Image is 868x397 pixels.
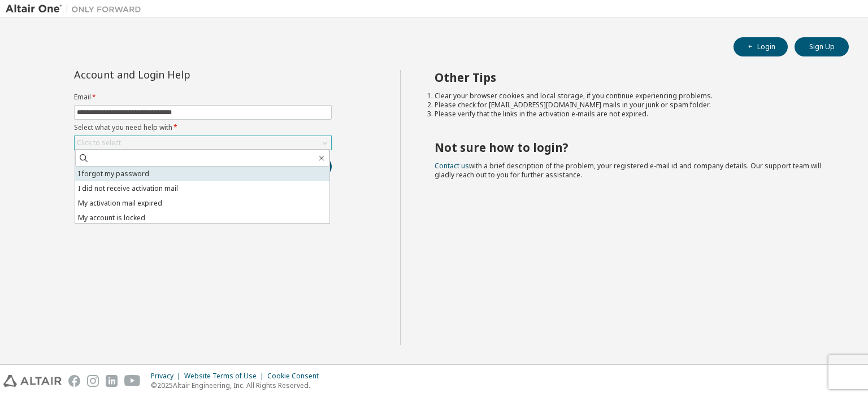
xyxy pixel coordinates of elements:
img: linkedin.svg [106,375,118,387]
button: Login [734,37,788,56]
li: Please check for [EMAIL_ADDRESS][DOMAIN_NAME] mails in your junk or spam folder. [435,101,829,110]
div: Privacy [151,372,184,381]
label: Select what you need help with [74,123,332,132]
div: Click to select [75,136,331,150]
button: Sign Up [795,37,849,56]
div: Cookie Consent [267,372,325,381]
img: facebook.svg [68,375,80,387]
div: Account and Login Help [74,70,280,79]
div: Website Terms of Use [184,372,267,381]
img: altair_logo.svg [3,375,62,387]
li: Clear your browser cookies and local storage, if you continue experiencing problems. [435,91,829,101]
label: Email [74,93,332,102]
span: with a brief description of the problem, your registered e-mail id and company details. Our suppo... [435,161,821,180]
img: Altair One [6,3,147,15]
p: © 2025 Altair Engineering, Inc. All Rights Reserved. [151,381,325,390]
a: Contact us [435,161,469,171]
img: youtube.svg [124,375,141,387]
h2: Not sure how to login? [435,140,829,155]
li: Please verify that the links in the activation e-mails are not expired. [435,110,829,119]
div: Click to select [77,138,121,147]
img: instagram.svg [87,375,99,387]
li: I forgot my password [75,167,329,181]
h2: Other Tips [435,70,829,85]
